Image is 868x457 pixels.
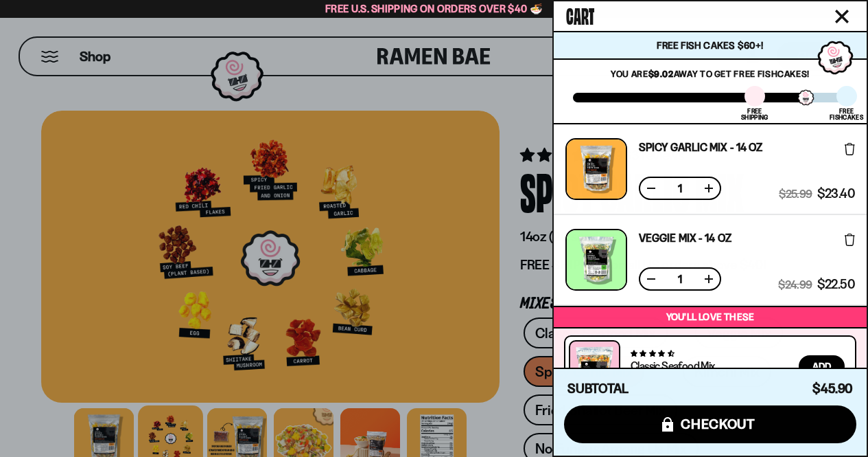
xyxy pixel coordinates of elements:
span: Free Fish Cakes $60+! [657,39,763,52]
button: Add [799,355,845,377]
div: Free Shipping [741,108,768,120]
span: $24.99 [778,278,812,291]
span: 1 [669,274,691,285]
span: $25.99 [779,188,812,200]
span: Free U.S. Shipping on Orders over $40 🍜 [325,2,543,15]
span: Cart [566,1,594,28]
p: You’ll love these [557,311,863,324]
button: Close cart [832,6,852,27]
a: Classic Seafood Mix [631,359,715,372]
a: Spicy Garlic Mix - 14 oz [639,142,762,153]
span: 1 [669,183,691,194]
span: Add [812,361,831,371]
h4: Subtotal [567,382,629,396]
button: checkout [564,405,856,443]
p: You are away to get Free Fishcakes! [573,68,847,79]
strong: $9.02 [648,68,674,79]
span: 4.68 stars [631,349,674,358]
span: $23.40 [817,188,855,200]
span: checkout [681,416,755,432]
span: $22.50 [817,278,855,291]
a: Veggie Mix - 14 OZ [639,232,731,243]
div: Free Fishcakes [830,108,863,120]
span: $45.90 [812,381,853,397]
